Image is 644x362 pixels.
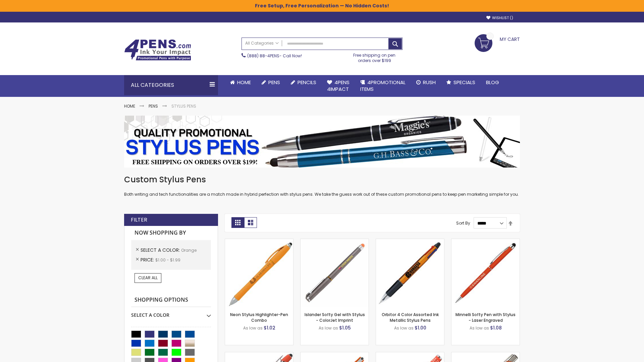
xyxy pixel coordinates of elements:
[490,324,502,331] span: $1.08
[455,312,516,323] a: Minnelli Softy Pen with Stylus - Laser Engraved
[423,79,436,86] span: Rush
[138,275,158,281] span: Clear All
[243,325,263,331] span: As low as
[124,75,218,95] div: All Categories
[124,103,135,109] a: Home
[376,239,444,307] img: Orbitor 4 Color Assorted Ink Metallic Stylus Pens-Orange
[376,352,444,358] a: Marin Softy Pen with Stylus - Laser Engraved-Orange
[242,38,282,49] a: All Categories
[327,79,350,93] span: 4Pens 4impact
[451,239,520,244] a: Minnelli Softy Pen with Stylus - Laser Engraved-Orange
[355,75,411,97] a: 4PROMOTIONALITEMS
[155,257,180,263] span: $1.00 - $1.99
[231,217,244,228] strong: Grid
[230,312,288,323] a: Neon Stylus Highlighter-Pen Combo
[441,75,481,90] a: Specials
[268,79,280,86] span: Pens
[451,352,520,358] a: Tres-Chic Softy Brights with Stylus Pen - Laser-Orange
[256,75,285,90] a: Pens
[141,247,181,253] span: Select A Color
[301,239,369,307] img: Islander Softy Gel with Stylus - ColorJet Imprint-Orange
[131,216,147,224] strong: Filter
[360,79,406,93] span: 4PROMOTIONAL ITEMS
[339,324,351,331] span: $1.05
[181,247,197,253] span: Orange
[319,325,338,331] span: As low as
[376,239,444,244] a: Orbitor 4 Color Assorted Ink Metallic Stylus Pens-Orange
[451,239,520,307] img: Minnelli Softy Pen with Stylus - Laser Engraved-Orange
[131,307,211,318] div: Select A Color
[171,103,196,109] strong: Stylus Pens
[247,53,302,59] span: - Call Now!
[124,174,520,197] div: Both writing and tech functionalities are a match made in hybrid perfection with stylus pens. We ...
[124,174,520,185] h1: Custom Stylus Pens
[124,39,191,61] img: 4Pens Custom Pens and Promotional Products
[225,352,293,358] a: 4P-MS8B-Orange
[346,50,403,63] div: Free shipping on pen orders over $199
[394,325,414,331] span: As low as
[486,15,513,20] a: Wishlist
[141,256,155,263] span: Price
[247,53,279,59] a: (888) 88-4PENS
[285,75,322,90] a: Pencils
[411,75,441,90] a: Rush
[382,312,439,323] a: Orbitor 4 Color Assorted Ink Metallic Stylus Pens
[415,324,426,331] span: $1.00
[237,79,251,86] span: Home
[131,226,211,240] strong: Now Shopping by
[245,41,279,46] span: All Categories
[481,75,504,90] a: Blog
[301,352,369,358] a: Avendale Velvet Touch Stylus Gel Pen-Orange
[124,116,520,168] img: Stylus Pens
[225,75,256,90] a: Home
[225,239,293,244] a: Neon Stylus Highlighter-Pen Combo-Orange
[305,312,365,323] a: Islander Softy Gel with Stylus - ColorJet Imprint
[135,273,161,283] a: Clear All
[301,239,369,244] a: Islander Softy Gel with Stylus - ColorJet Imprint-Orange
[453,79,475,86] span: Specials
[456,220,470,226] label: Sort By
[264,324,275,331] span: $1.02
[225,239,293,307] img: Neon Stylus Highlighter-Pen Combo-Orange
[298,79,316,86] span: Pencils
[322,75,355,97] a: 4Pens4impact
[470,325,489,331] span: As low as
[486,79,499,86] span: Blog
[149,103,158,109] a: Pens
[131,293,211,307] strong: Shopping Options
